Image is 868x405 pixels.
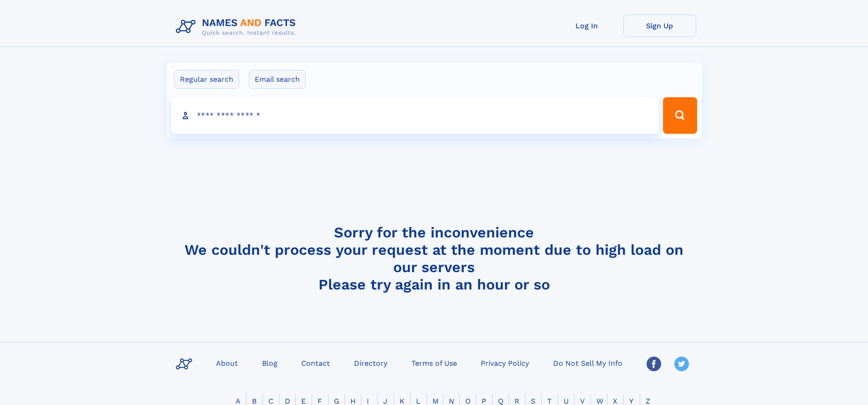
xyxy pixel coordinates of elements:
img: Facebook [647,357,661,371]
img: Twitter [674,357,689,371]
a: Terms of Use [408,356,461,369]
img: Logo Names and Facts [172,15,303,39]
label: Regular search [174,70,239,89]
a: Do Not Sell My Info [550,356,626,369]
a: About [212,356,241,369]
a: Log In [550,15,623,37]
h4: Sorry for the inconvenience We couldn't process your request at the moment due to high load on ou... [172,224,696,293]
input: search input [171,97,659,134]
a: Contact [298,356,334,369]
a: Privacy Policy [477,356,533,369]
button: Search Button [663,97,697,134]
a: Directory [350,356,391,369]
a: Blog [258,356,281,369]
a: Sign Up [623,15,696,37]
label: Email search [249,70,306,89]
